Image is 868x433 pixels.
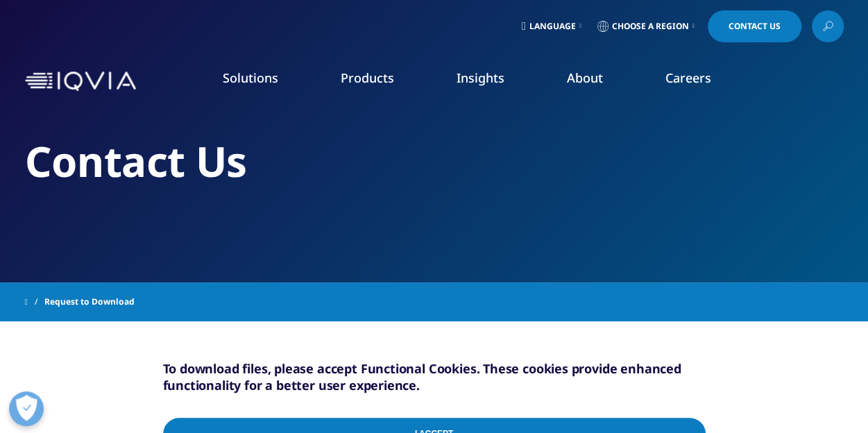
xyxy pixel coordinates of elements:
[44,289,135,314] span: Request to Download
[223,69,278,86] a: Solutions
[665,69,711,86] a: Careers
[529,21,576,32] span: Language
[9,391,44,426] button: Open Preferences
[341,69,394,86] a: Products
[163,360,706,393] h5: To download files, please accept Functional Cookies. These cookies provide enhanced functionality...
[612,21,689,32] span: Choose a Region
[457,69,504,86] a: Insights
[25,135,844,187] h2: Contact Us
[567,69,603,86] a: About
[142,49,844,114] nav: Primary
[25,71,136,92] img: IQVIA Healthcare Information Technology and Pharma Clinical Research Company
[729,22,781,31] span: Contact Us
[708,10,801,42] a: Contact Us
